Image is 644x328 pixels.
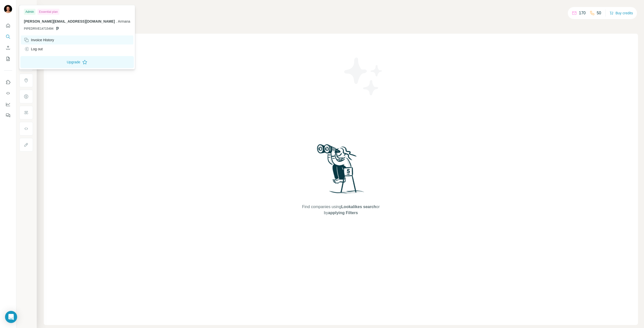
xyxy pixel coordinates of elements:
button: Upgrade [20,56,134,68]
p: 170 [579,10,586,16]
span: Lookalikes search [341,205,376,209]
button: Buy credits [610,10,633,17]
h4: Search [44,6,638,13]
div: Open Intercom Messenger [5,311,17,323]
p: 50 [597,10,601,16]
span: PIPEDRIVE14715494 [24,26,53,31]
span: applying Filters [328,211,358,215]
span: Find companies using or by [301,204,381,216]
img: Surfe Illustration - Stars [341,54,386,99]
button: Use Surfe on LinkedIn [4,78,12,87]
button: Use Surfe API [4,89,12,98]
div: Essential plan [37,9,59,15]
button: Quick start [4,21,12,30]
img: Surfe Illustration - Woman searching with binoculars [315,143,367,199]
span: [PERSON_NAME][EMAIL_ADDRESS][DOMAIN_NAME] [24,19,115,23]
img: Avatar [4,5,12,13]
button: Dashboard [4,100,12,109]
button: Show [16,3,36,11]
div: Invoice History [24,37,54,42]
button: Feedback [4,111,12,120]
div: Admin [24,9,35,15]
button: My lists [4,54,12,63]
div: Log out [24,46,43,52]
span: Armana [118,19,130,23]
button: Enrich CSV [4,43,12,52]
button: Search [4,32,12,41]
span: . [116,19,117,23]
